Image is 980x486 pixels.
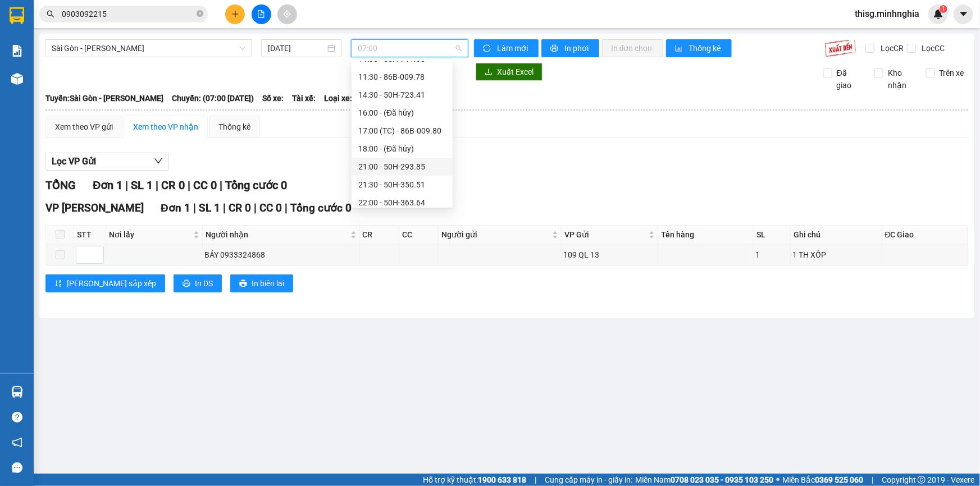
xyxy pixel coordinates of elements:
span: SL 1 [199,201,220,214]
div: 22:00 - 50H-363.64 [358,196,446,209]
button: Lọc VP Gửi [45,153,169,171]
span: Chuyến: (07:00 [DATE]) [172,92,254,104]
span: Lọc CC [918,42,947,54]
span: notification [12,437,22,448]
sup: 1 [940,5,947,13]
button: aim [277,4,297,24]
span: | [156,178,158,192]
span: Làm mới [497,42,530,54]
button: printerIn phơi [541,39,599,57]
b: [PERSON_NAME] [65,7,159,21]
span: Người nhận [206,228,348,241]
span: In biên lai [252,277,284,290]
span: CC 0 [193,178,217,192]
div: 109 QL 13 [563,249,656,261]
span: down [154,157,163,166]
span: VP [PERSON_NAME] [45,201,144,214]
span: phone [65,41,74,50]
span: thisg.minhnghia [846,7,928,21]
span: download [485,68,493,77]
span: Nơi lấy [109,228,191,241]
span: Người gửi [441,228,550,241]
span: printer [183,279,190,288]
span: aim [283,10,291,18]
button: bar-chartThống kê [666,39,732,57]
span: | [125,178,128,192]
input: 13/10/2025 [268,42,325,54]
button: In đơn chọn [602,39,663,57]
span: bar-chart [675,44,685,53]
span: Tài xế: [292,92,316,104]
th: STT [74,226,106,244]
span: printer [550,44,560,53]
button: caret-down [954,4,973,24]
th: CC [399,226,439,244]
th: CR [360,226,399,244]
input: Tìm tên, số ĐT hoặc mã đơn [62,8,194,20]
strong: 1900 633 818 [478,475,526,484]
span: Lọc CR [876,42,905,54]
div: BẢY 0933324868 [204,249,357,261]
span: sort-ascending [54,279,62,288]
span: CC 0 [259,201,282,214]
span: In DS [195,277,213,290]
span: Kho nhận [883,67,917,91]
span: Miền Bắc [782,474,863,486]
span: file-add [257,10,265,18]
div: Thống kê [218,121,250,133]
b: Tuyến: Sài Gòn - [PERSON_NAME] [45,94,163,103]
span: Miền Nam [635,474,773,486]
span: | [285,201,288,214]
span: Đơn 1 [93,178,122,192]
div: 16:00 - (Đã hủy) [358,107,446,119]
span: 1 [941,5,945,13]
li: 01 [PERSON_NAME] [5,25,214,39]
span: | [254,201,257,214]
span: | [220,178,222,192]
span: VP Gửi [564,228,646,241]
span: In phơi [564,42,590,54]
img: solution-icon [11,45,23,57]
span: | [223,201,226,214]
span: ⚪️ [776,478,780,482]
span: Tổng cước 0 [225,178,287,192]
span: Tổng cước 0 [290,201,352,214]
span: printer [239,279,247,288]
img: warehouse-icon [11,386,23,398]
button: printerIn DS [174,274,222,292]
div: 21:30 - 50H-350.51 [358,178,446,191]
li: 02523854854, 0913854356 [5,39,214,53]
span: plus [231,10,239,18]
img: warehouse-icon [11,73,23,85]
strong: 0708 023 035 - 0935 103 250 [671,475,773,484]
span: Xuất Excel [497,66,534,78]
button: plus [225,4,245,24]
img: icon-new-feature [933,9,943,19]
span: | [872,474,873,486]
img: logo.jpg [5,5,61,61]
span: | [188,178,190,192]
div: Xem theo VP nhận [133,121,198,133]
th: Tên hàng [658,226,754,244]
span: Số xe: [262,92,284,104]
span: TỔNG [45,178,76,192]
button: downloadXuất Excel [476,63,543,81]
div: 21:00 - 50H-293.85 [358,161,446,173]
span: copyright [918,476,926,484]
span: CR 0 [229,201,251,214]
th: Ghi chú [791,226,882,244]
td: 109 QL 13 [562,244,658,266]
div: 18:00 - (Đã hủy) [358,143,446,155]
div: 1 [755,249,788,261]
span: Thống kê [689,42,723,54]
span: [PERSON_NAME] sắp xếp [67,277,156,290]
span: Sài Gòn - Phan Rí [52,40,245,57]
img: 9k= [824,39,856,57]
th: SL [754,226,791,244]
span: SL 1 [131,178,153,192]
button: syncLàm mới [474,39,539,57]
span: message [12,462,22,473]
button: printerIn biên lai [230,274,293,292]
span: search [47,10,54,18]
span: Hỗ trợ kỹ thuật: [423,474,526,486]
